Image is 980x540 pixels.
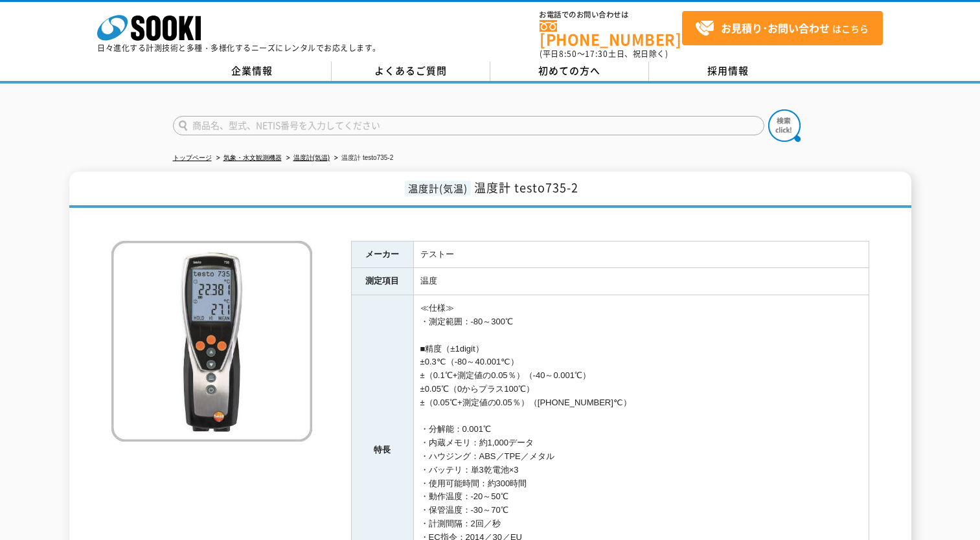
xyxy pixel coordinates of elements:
[351,241,413,268] th: メーカー
[223,154,282,161] a: 気象・水文観測機器
[540,48,668,60] span: (平日 ～ 土日、祝日除く)
[413,268,869,295] td: 温度
[111,241,312,442] img: 温度計 testo735-2
[332,62,490,81] a: よくあるご質問
[695,19,869,38] span: はこちら
[559,48,577,60] span: 8:50
[540,20,682,47] a: [PHONE_NUMBER]
[474,179,578,196] span: 温度計 testo735-2
[768,109,801,142] img: btn_search.png
[413,241,869,268] td: テストー
[97,44,381,52] p: 日々進化する計測技術と多種・多様化するニーズにレンタルでお応えします。
[490,62,649,81] a: 初めての方へ
[293,154,330,161] a: 温度計(気温)
[173,154,212,161] a: トップページ
[351,268,413,295] th: 測定項目
[649,62,808,81] a: 採用情報
[585,48,608,60] span: 17:30
[405,181,471,196] span: 温度計(気温)
[540,11,682,19] span: お電話でのお問い合わせは
[173,116,764,135] input: 商品名、型式、NETIS番号を入力してください
[332,152,393,165] li: 温度計 testo735-2
[682,11,883,45] a: お見積り･お問い合わせはこちら
[173,62,332,81] a: 企業情報
[538,63,600,78] span: 初めての方へ
[721,20,830,36] strong: お見積り･お問い合わせ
